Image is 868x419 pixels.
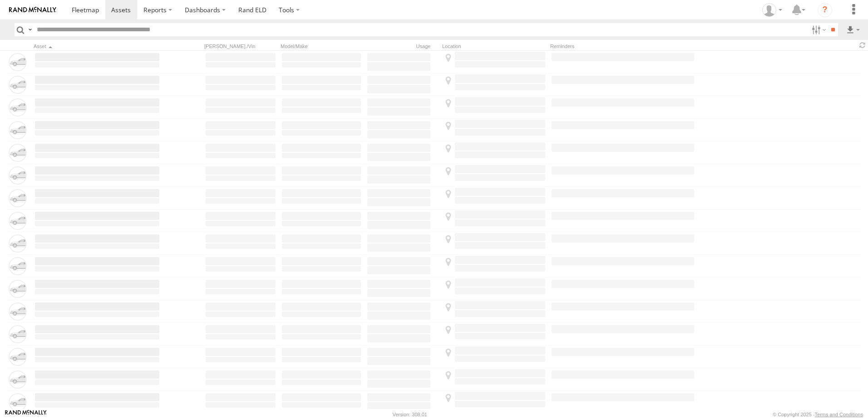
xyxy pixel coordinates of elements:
[366,43,439,49] div: Usage
[845,23,861,36] label: Export results as...
[759,3,785,17] div: Tim Zylstra
[550,43,695,49] div: Reminders
[5,410,47,419] a: Visit our Website
[393,412,427,417] div: Version: 308.01
[857,41,868,49] span: Refresh
[815,412,863,417] a: Terms and Conditions
[204,43,277,49] div: [PERSON_NAME]./Vin
[34,43,161,49] div: Click to Sort
[773,412,863,417] div: © Copyright 2025 -
[808,23,828,36] label: Search Filter Options
[281,43,362,49] div: Model/Make
[26,23,34,36] label: Search Query
[9,7,56,13] img: rand-logo.svg
[818,3,832,17] i: ?
[442,43,547,49] div: Location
